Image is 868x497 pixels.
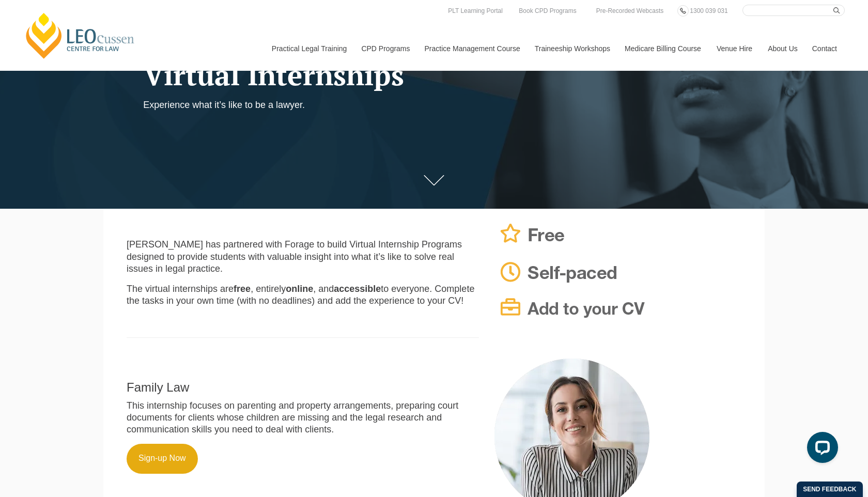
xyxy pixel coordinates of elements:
[709,26,760,71] a: Venue Hire
[527,26,617,71] a: Traineeship Workshops
[143,99,550,111] p: Experience what it’s like to be a lawyer.
[799,428,842,471] iframe: LiveChat chat widget
[804,26,845,71] a: Contact
[127,444,198,474] a: Sign-up Now
[417,26,527,71] a: Practice Management Course
[617,26,709,71] a: Medicare Billing Course
[594,5,667,17] a: Pre-Recorded Webcasts
[127,283,479,307] p: The virtual internships are , entirely , and to everyone. Complete the tasks in your own time (wi...
[23,11,137,60] a: [PERSON_NAME] Centre for Law
[127,239,479,275] p: [PERSON_NAME] has partnered with Forage to build Virtual Internship Programs designed to provide ...
[760,26,804,71] a: About Us
[516,5,579,17] a: Book CPD Programs
[353,26,416,71] a: CPD Programs
[286,284,313,294] strong: online
[234,284,251,294] strong: free
[143,59,550,91] h1: Virtual Internships
[264,26,354,71] a: Practical Legal Training
[687,5,730,17] a: 1300 039 031
[127,400,479,436] p: This internship focuses on parenting and property arrangements, preparing court documents for cli...
[127,381,479,394] h2: Family Law
[445,5,505,17] a: PLT Learning Portal
[334,284,381,294] strong: accessible
[690,7,727,14] span: 1300 039 031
